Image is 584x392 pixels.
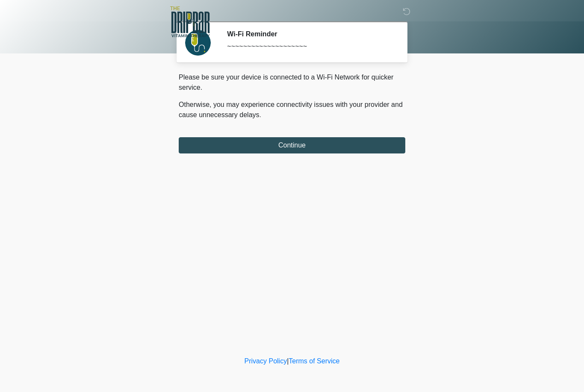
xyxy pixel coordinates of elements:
[179,137,405,153] button: Continue
[245,357,287,365] a: Privacy Policy
[287,357,289,365] a: |
[260,111,261,118] span: .
[227,41,392,52] div: ~~~~~~~~~~~~~~~~~~~~
[179,100,405,120] p: Otherwise, you may experience connectivity issues with your provider and cause unnecessary delays
[289,357,339,365] a: Terms of Service
[170,6,210,37] img: The DRIPBaR - Lubbock Logo
[179,72,405,93] p: Please be sure your device is connected to a Wi-Fi Network for quicker service.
